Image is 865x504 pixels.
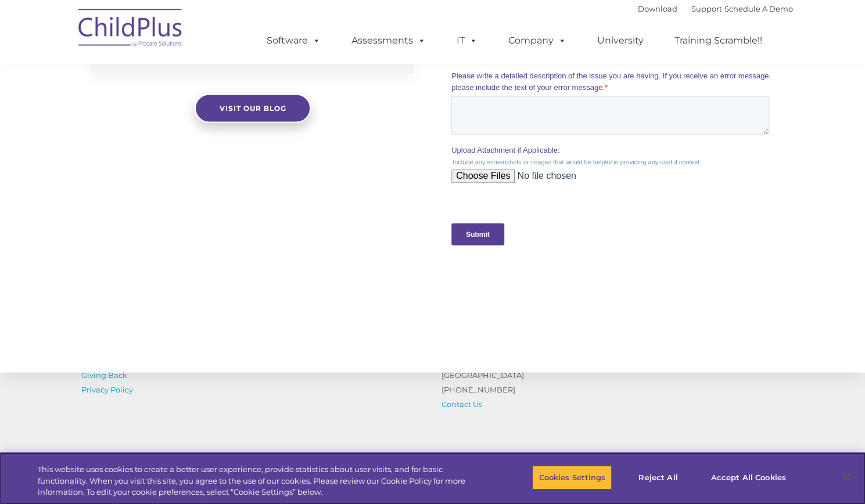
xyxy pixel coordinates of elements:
a: University [586,29,655,52]
button: Reject All [622,465,694,489]
a: Software [255,29,332,52]
a: IT [445,29,489,52]
a: Schedule A Demo [724,4,793,13]
a: Giving Back [81,370,127,380]
a: Company [497,29,578,52]
button: Accept All Cookies [704,465,792,489]
a: Support [691,4,722,13]
a: Training Scramble!! [663,29,774,52]
a: Privacy Policy [81,385,133,394]
span: Last name [161,77,197,85]
p: [STREET_ADDRESS] Suite 1000 [GEOGRAPHIC_DATA] [PHONE_NUMBER] [442,339,604,412]
a: Contact Us [442,399,482,409]
a: Assessments [340,29,437,52]
button: Close [834,465,859,490]
button: Cookies Settings [532,465,612,489]
span: Phone number [161,124,211,133]
a: Visit our blog [195,93,311,123]
font: | [638,4,793,13]
div: This website uses cookies to create a better user experience, provide statistics about user visit... [38,464,476,498]
img: ChildPlus by Procare Solutions [73,1,189,59]
a: Download [638,4,677,13]
span: Visit our blog [219,104,286,113]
